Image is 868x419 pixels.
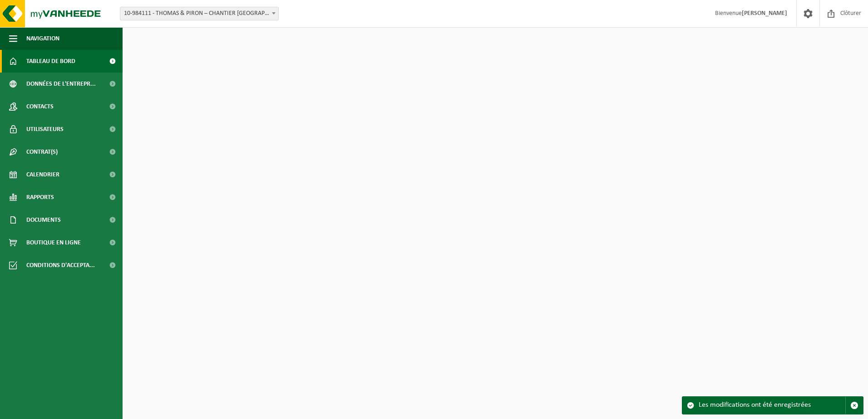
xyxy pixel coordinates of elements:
[26,73,96,95] span: Données de l'entrepr...
[26,118,64,141] span: Utilisateurs
[26,163,59,186] span: Calendrier
[699,397,845,414] div: Les modifications ont été enregistrées
[26,141,58,163] span: Contrat(s)
[26,27,59,50] span: Navigation
[26,209,61,231] span: Documents
[120,7,278,20] span: 10-984111 - THOMAS & PIRON – CHANTIER LOUVAIN-LA-NEUVE LLNCISE2 - OTTIGNIES-LOUVAIN-LA-NEUVE
[26,231,81,254] span: Boutique en ligne
[26,50,75,73] span: Tableau de bord
[26,95,54,118] span: Contacts
[120,7,279,20] span: 10-984111 - THOMAS & PIRON – CHANTIER LOUVAIN-LA-NEUVE LLNCISE2 - OTTIGNIES-LOUVAIN-LA-NEUVE
[26,186,54,209] span: Rapports
[742,10,787,17] strong: [PERSON_NAME]
[26,254,95,277] span: Conditions d'accepta...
